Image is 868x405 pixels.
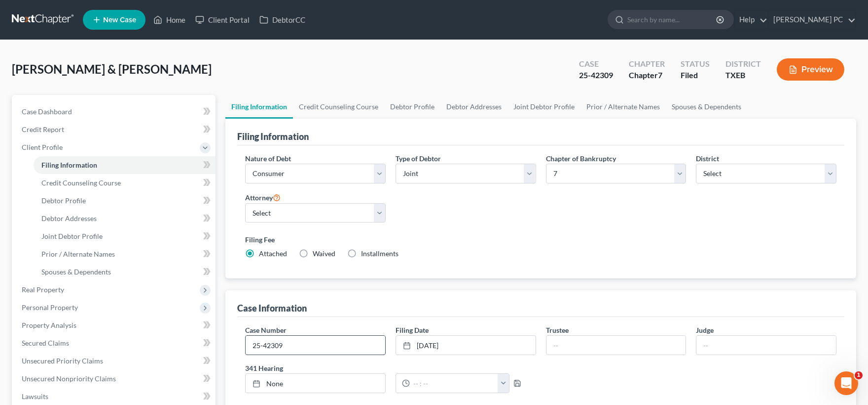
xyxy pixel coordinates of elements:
input: Enter case number... [246,336,385,355]
a: Client Portal [190,11,254,29]
span: 1 [855,371,863,379]
input: Search by name... [627,10,718,29]
span: Filing Information [41,161,97,169]
a: Home [148,11,190,29]
a: Filing Information [225,95,293,119]
div: Chapter [629,58,665,70]
div: 25-42309 [579,70,613,81]
div: Filed [681,70,710,81]
div: Chapter [629,70,665,81]
span: New Case [103,16,136,24]
a: Prior / Alternate Names [34,245,216,263]
a: Debtor Profile [34,192,216,210]
label: Trustee [546,325,569,335]
span: Client Profile [22,143,63,151]
a: None [246,374,385,393]
span: Unsecured Priority Claims [22,357,103,365]
a: Credit Counseling Course [34,174,216,192]
label: Nature of Debt [245,153,291,164]
label: Filing Fee [245,234,836,245]
span: Property Analysis [22,321,76,329]
label: Attorney [245,191,281,203]
div: TXEB [725,70,761,81]
div: Case [579,58,613,70]
a: [PERSON_NAME] PC [768,11,856,29]
span: Credit Counseling Course [41,179,121,187]
a: Credit Report [14,121,216,138]
a: Help [734,11,767,29]
a: Debtor Profile [384,95,440,119]
label: Judge [696,325,714,335]
a: DebtorCC [254,11,310,29]
input: -- [546,336,686,355]
a: Joint Debtor Profile [507,95,580,119]
a: Prior / Alternate Names [580,95,666,119]
button: Preview [777,58,844,81]
span: Prior / Alternate Names [41,250,115,258]
label: Case Number [245,325,287,335]
a: Spouses & Dependents [34,263,216,281]
iframe: Intercom live chat [834,371,858,395]
a: Debtor Addresses [34,210,216,227]
a: Spouses & Dependents [666,95,747,119]
a: Filing Information [34,156,216,174]
input: -- : -- [410,374,498,393]
label: Filing Date [396,325,429,335]
span: Secured Claims [22,339,69,347]
span: Personal Property [22,303,78,312]
div: District [725,58,761,70]
label: Chapter of Bankruptcy [546,153,616,164]
a: Property Analysis [14,316,216,334]
span: Credit Report [22,125,64,134]
a: Secured Claims [14,334,216,352]
span: [PERSON_NAME] & [PERSON_NAME] [12,62,212,76]
span: Joint Debtor Profile [41,232,103,240]
label: District [696,153,719,164]
span: Installments [361,249,398,258]
label: Type of Debtor [396,153,441,164]
a: Debtor Addresses [440,95,507,119]
label: 341 Hearing [240,363,541,373]
span: Debtor Addresses [41,214,97,223]
a: Joint Debtor Profile [34,227,216,245]
span: Lawsuits [22,392,48,401]
span: Waived [313,249,335,258]
a: [DATE] [396,336,536,355]
span: Attached [259,249,287,258]
div: Filing Information [237,131,309,142]
span: Spouses & Dependents [41,268,111,276]
a: Unsecured Priority Claims [14,352,216,370]
span: Real Property [22,285,64,294]
span: Debtor Profile [41,196,86,205]
span: 7 [658,70,662,80]
span: Case Dashboard [22,107,72,116]
span: Unsecured Nonpriority Claims [22,374,116,383]
a: Case Dashboard [14,103,216,121]
div: Status [681,58,710,70]
a: Credit Counseling Course [293,95,384,119]
div: Case Information [237,302,307,314]
a: Unsecured Nonpriority Claims [14,370,216,388]
input: -- [696,336,836,355]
